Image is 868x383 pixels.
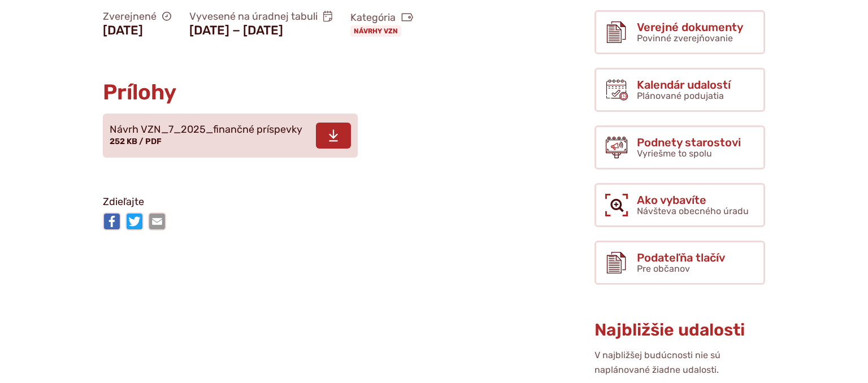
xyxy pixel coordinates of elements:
[637,21,743,33] span: Verejné dokumenty
[594,348,765,378] p: V najbližšej budúcnosti nie sú naplánované žiadne udalosti.
[103,114,358,158] a: Návrh VZN_7_2025_finančné príspevky 252 KB / PDF
[103,23,171,38] figcaption: [DATE]
[637,263,690,274] span: Pre občanov
[110,124,302,136] span: Návrh VZN_7_2025_finančné príspevky
[103,10,171,23] span: Zverejnené
[594,125,765,169] a: Podnety starostovi Vyriešme to spolu
[189,10,332,23] span: Vyvesené na úradnej tabuli
[637,90,724,101] span: Plánované podujatia
[637,136,741,149] span: Podnety starostovi
[350,25,401,37] a: Návrhy VZN
[637,79,731,91] span: Kalendár udalostí
[637,194,749,206] span: Ako vybavíte
[594,321,765,340] h3: Najbližšie udalosti
[110,137,162,146] span: 252 KB / PDF
[103,194,504,211] p: Zdieľajte
[148,212,166,230] img: Zdieľať e-mailom
[103,212,121,230] img: Zdieľať na Facebooku
[125,212,144,230] img: Zdieľať na Twitteri
[637,251,725,264] span: Podateľňa tlačív
[637,206,749,216] span: Návšteva obecného úradu
[103,81,504,105] h2: Prílohy
[637,33,733,43] span: Povinné zverejňovanie
[594,10,765,54] a: Verejné dokumenty Povinné zverejňovanie
[350,11,414,24] span: Kategória
[637,148,712,159] span: Vyriešme to spolu
[189,23,332,38] figcaption: [DATE] − [DATE]
[594,183,765,227] a: Ako vybavíte Návšteva obecného úradu
[594,241,765,285] a: Podateľňa tlačív Pre občanov
[594,68,765,112] a: Kalendár udalostí Plánované podujatia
